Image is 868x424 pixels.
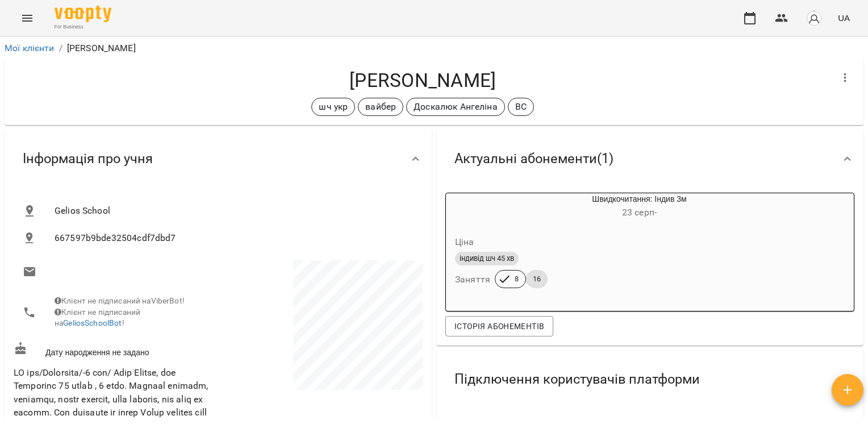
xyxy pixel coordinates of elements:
span: 23 серп - [622,207,657,218]
p: шч укр [319,100,348,114]
span: For Business [55,23,111,31]
div: Швидкочитання: Індив 3м [500,193,778,221]
a: GeliosSchoolBot [63,318,122,327]
h6: Ціна [455,234,474,250]
span: UA [838,12,850,24]
img: Voopty Logo [55,6,111,22]
a: Мої клієнти [5,43,55,53]
p: ВС [515,100,527,114]
span: Підключення користувачів платформи [454,371,700,388]
h4: [PERSON_NAME] [14,69,832,92]
div: Актуальні абонементи(1) [436,130,863,188]
span: Клієнт не підписаний на ! [55,307,140,328]
span: Інформація про учня [23,150,153,168]
button: Історія абонементів [445,316,553,336]
div: ВС [508,98,534,116]
h6: Заняття [455,272,490,288]
p: [PERSON_NAME] [67,41,136,55]
span: 8 [508,274,525,284]
button: UA [833,7,854,28]
span: Актуальні абонементи ( 1 ) [454,150,614,168]
p: вайбер [365,100,396,114]
span: індивід шч 45 хв [455,253,519,264]
span: Історія абонементів [454,319,544,333]
div: Дату народження не задано [11,339,218,360]
div: шч укр [311,98,355,116]
li: / [59,41,62,55]
nav: breadcrumb [5,41,863,55]
div: Інформація про учня [5,130,432,188]
img: avatar_s.png [806,10,822,26]
span: 667597b9bde32504cdf7dbd7 [55,231,414,245]
div: Швидкочитання: Індив 3м [446,193,500,221]
span: Gelios School [55,204,414,218]
span: Клієнт не підписаний на ViberBot! [55,296,185,305]
div: Доскалюк Ангеліна [406,98,505,116]
span: 16 [526,274,548,284]
p: Доскалюк Ангеліна [414,100,498,114]
div: Підключення користувачів платформи [436,350,863,409]
div: вайбер [358,98,403,116]
button: Menu [14,5,41,32]
button: Швидкочитання: Індив 3м23 серп- Цінаіндивід шч 45 хвЗаняття816 [446,193,778,302]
